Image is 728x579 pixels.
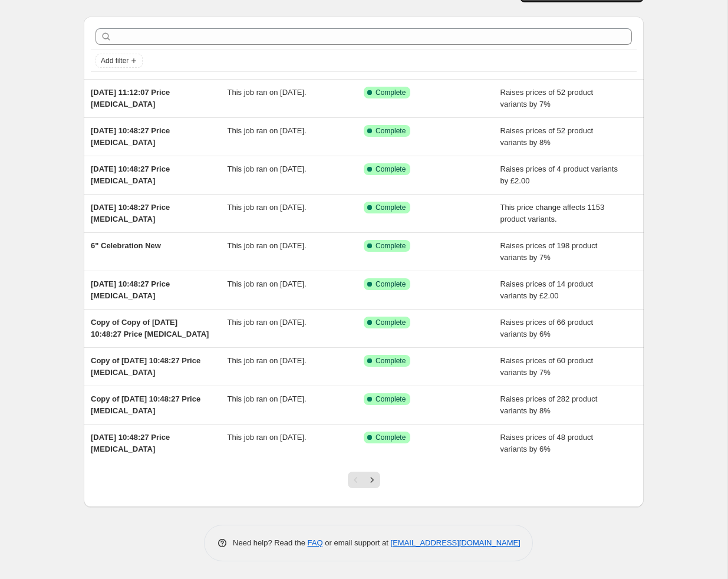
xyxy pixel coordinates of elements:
span: Complete [375,126,406,136]
a: [EMAIL_ADDRESS][DOMAIN_NAME] [391,538,521,547]
span: This job ran on [DATE]. [228,433,307,442]
span: [DATE] 10:48:27 Price [MEDICAL_DATA] [91,126,170,147]
span: This job ran on [DATE]. [228,165,307,173]
span: Need help? Read the [233,538,308,547]
span: This price change affects 1153 product variants. [500,203,605,223]
span: [DATE] 11:12:07 Price [MEDICAL_DATA] [91,88,170,108]
span: [DATE] 10:48:27 Price [MEDICAL_DATA] [91,279,170,300]
span: Add filter [101,56,129,65]
span: Raises prices of 66 product variants by 6% [500,318,594,338]
span: Copy of [DATE] 10:48:27 Price [MEDICAL_DATA] [91,356,200,377]
span: Complete [375,356,406,366]
span: Raises prices of 198 product variants by 7% [500,241,598,262]
span: [DATE] 10:48:27 Price [MEDICAL_DATA] [91,165,170,185]
span: Complete [375,433,406,442]
span: [DATE] 10:48:27 Price [MEDICAL_DATA] [91,203,170,223]
span: Complete [375,203,406,212]
span: Complete [375,279,406,289]
span: This job ran on [DATE]. [228,126,307,135]
span: This job ran on [DATE]. [228,241,307,250]
span: This job ran on [DATE]. [228,88,307,97]
span: Raises prices of 282 product variants by 8% [500,394,598,415]
span: This job ran on [DATE]. [228,279,307,288]
button: Next [364,472,380,488]
span: Complete [375,394,406,404]
span: This job ran on [DATE]. [228,394,307,403]
span: This job ran on [DATE]. [228,356,307,365]
span: Copy of Copy of [DATE] 10:48:27 Price [MEDICAL_DATA] [91,318,209,338]
span: Complete [375,241,406,251]
span: Raises prices of 48 product variants by 6% [500,433,594,453]
button: Add filter [95,54,143,68]
span: Raises prices of 52 product variants by 8% [500,126,594,147]
span: [DATE] 10:48:27 Price [MEDICAL_DATA] [91,433,170,453]
a: FAQ [308,538,323,547]
span: Raises prices of 60 product variants by 7% [500,356,594,377]
span: Complete [375,318,406,327]
span: This job ran on [DATE]. [228,203,307,212]
span: Raises prices of 14 product variants by £2.00 [500,279,594,300]
span: 6" Celebration New [91,241,161,250]
span: Complete [375,165,406,174]
span: Raises prices of 4 product variants by £2.00 [500,165,618,185]
span: or email support at [323,538,391,547]
span: Raises prices of 52 product variants by 7% [500,88,594,108]
nav: Pagination [348,472,380,488]
span: Copy of [DATE] 10:48:27 Price [MEDICAL_DATA] [91,394,200,415]
span: Complete [375,88,406,97]
span: This job ran on [DATE]. [228,318,307,327]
